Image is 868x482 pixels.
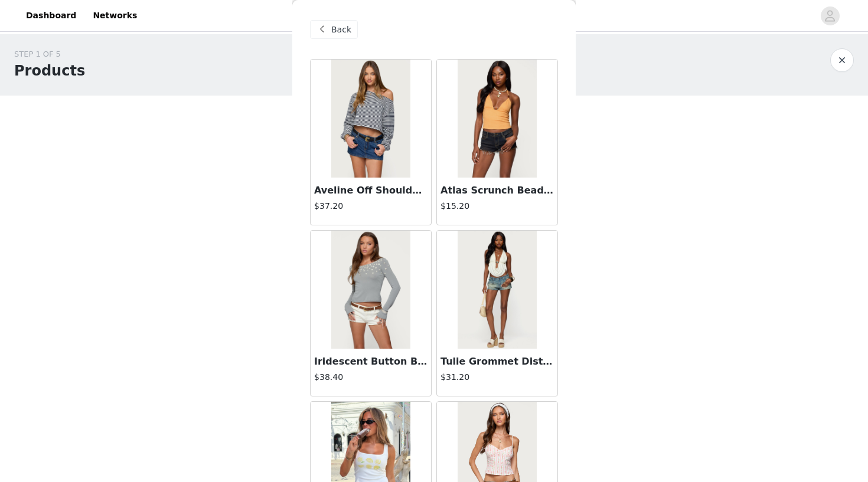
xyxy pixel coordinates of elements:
[14,48,85,60] div: STEP 1 OF 5
[314,355,428,369] h3: Iridescent Button Boat Neck Top
[86,2,144,29] a: Networks
[314,183,428,198] h3: Aveline Off Shoulder Light Sweatshirt
[824,6,836,25] div: avatar
[331,60,410,178] img: Aveline Off Shoulder Light Sweatshirt
[314,371,428,383] h4: $38.40
[458,60,536,178] img: Atlas Scrunch Bead Halter Top
[331,231,410,349] img: Iridescent Button Boat Neck Top
[19,2,83,29] a: Dashboard
[331,24,351,36] span: Back
[440,183,554,198] h3: Atlas Scrunch Bead Halter Top
[458,231,536,349] img: Tulie Grommet Distressed Denim Shorts
[440,371,554,383] h4: $31.20
[14,60,85,81] h1: Products
[440,355,554,369] h3: Tulie Grommet Distressed Denim Shorts
[440,200,554,212] h4: $15.20
[314,200,428,212] h4: $37.20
